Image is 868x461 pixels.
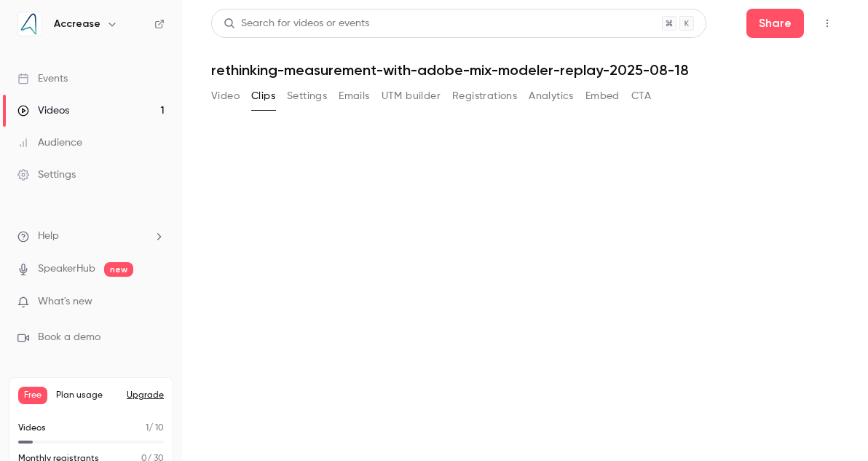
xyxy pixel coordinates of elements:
span: Free [18,387,47,404]
button: UTM builder [382,84,441,108]
button: Emails [339,84,369,108]
button: Registrations [452,84,517,108]
button: Upgrade [127,390,164,401]
a: SpeakerHub [38,261,95,277]
span: Book a demo [38,330,100,345]
iframe: Noticeable Trigger [147,296,165,309]
div: Audience [17,135,82,150]
span: 1 [146,424,149,433]
button: Share [746,9,804,38]
button: Top Bar Actions [816,12,839,35]
h1: rethinking-measurement-with-adobe-mix-modeler-replay-2025-08-18 [211,61,839,79]
button: Settings [287,84,327,108]
li: help-dropdown-opener [17,229,165,244]
div: Videos [17,103,69,118]
span: Help [38,229,59,244]
div: Events [17,71,68,86]
button: CTA [631,84,651,108]
span: new [104,262,133,277]
button: Analytics [529,84,574,108]
span: What's new [38,294,92,310]
div: Search for videos or events [224,16,369,31]
p: Videos [18,422,46,435]
span: Plan usage [56,390,118,401]
p: / 10 [146,422,164,435]
h6: Accrease [54,17,100,31]
div: Settings [17,168,76,182]
button: Clips [251,84,275,108]
button: Embed [585,84,620,108]
button: Video [211,84,240,108]
img: Accrease [18,12,42,36]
